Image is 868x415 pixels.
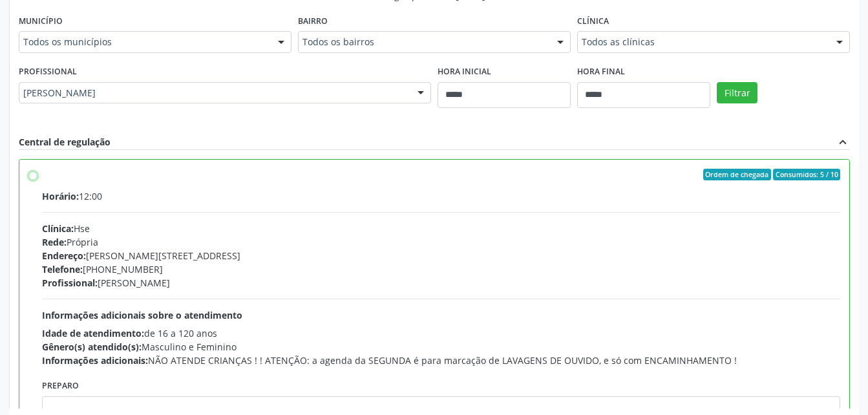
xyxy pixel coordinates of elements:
[42,327,144,339] span: Idade de atendimento:
[42,236,67,248] span: Rede:
[42,222,840,235] div: Hse
[42,340,840,354] div: Masculino e Feminino
[703,169,771,180] span: Ordem de chegada
[42,263,83,275] span: Telefone:
[577,62,625,82] label: Hora final
[42,277,98,289] span: Profissional:
[42,309,242,321] span: Informações adicionais sobre o atendimento
[42,276,840,290] div: [PERSON_NAME]
[42,326,840,340] div: de 16 a 120 anos
[23,36,265,48] span: Todos os municípios
[42,222,74,235] span: Clínica:
[19,135,111,149] div: Central de regulação
[42,235,840,249] div: Própria
[577,12,609,32] label: Clínica
[42,190,79,202] span: Horário:
[42,249,840,262] div: [PERSON_NAME][STREET_ADDRESS]
[438,62,491,82] label: Hora inicial
[42,341,142,353] span: Gênero(s) atendido(s):
[836,135,850,149] i: expand_less
[42,354,840,367] div: NÃO ATENDE CRIANÇAS ! ! ATENÇÃO: a agenda da SEGUNDA é para marcação de LAVAGENS DE OUVIDO, e só ...
[42,376,79,396] label: Preparo
[19,12,63,32] label: Município
[42,189,840,203] div: 12:00
[582,36,823,48] span: Todos as clínicas
[298,12,328,32] label: Bairro
[19,62,77,82] label: Profissional
[773,169,840,180] span: Consumidos: 5 / 10
[42,250,86,262] span: Endereço:
[717,82,757,104] button: Filtrar
[302,36,544,48] span: Todos os bairros
[42,354,148,367] span: Informações adicionais:
[23,87,405,100] span: [PERSON_NAME]
[42,262,840,276] div: [PHONE_NUMBER]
